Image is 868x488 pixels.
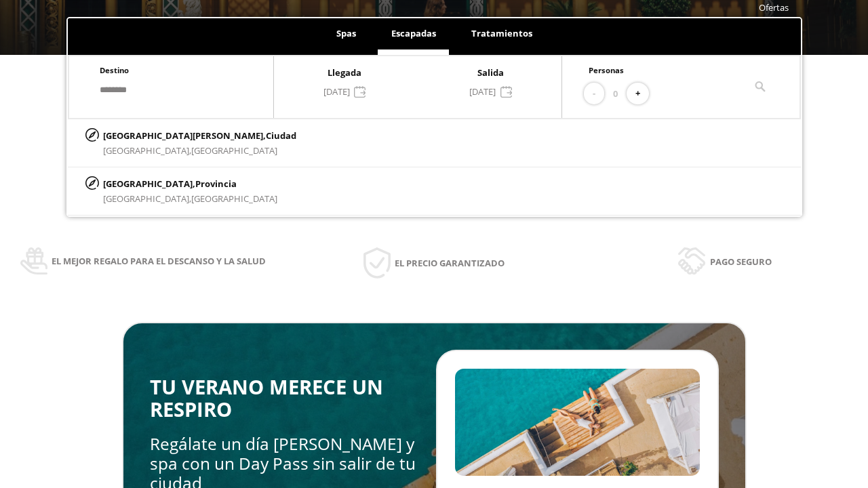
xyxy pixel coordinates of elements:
span: Tratamientos [471,27,532,39]
span: El mejor regalo para el descanso y la salud [52,253,266,268]
span: [GEOGRAPHIC_DATA] [191,192,277,205]
span: TU VERANO MERECE UN RESPIRO [150,373,383,423]
span: [GEOGRAPHIC_DATA] [191,144,277,157]
button: + [627,83,649,105]
span: Ciudad [266,129,296,142]
p: [GEOGRAPHIC_DATA][PERSON_NAME], [103,128,296,143]
button: - [584,83,604,105]
img: Slide2.BHA6Qswy.webp [455,369,700,476]
span: Destino [100,65,129,75]
span: Pago seguro [710,254,772,269]
span: El precio garantizado [395,256,505,270]
span: Personas [589,65,624,75]
span: Spas [336,27,356,39]
p: [GEOGRAPHIC_DATA], [103,176,277,191]
a: Ofertas [759,1,789,14]
span: Provincia [195,178,237,190]
span: Escapadas [391,27,436,39]
span: [GEOGRAPHIC_DATA], [103,144,191,157]
span: 0 [613,86,618,101]
span: [GEOGRAPHIC_DATA], [103,192,191,205]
